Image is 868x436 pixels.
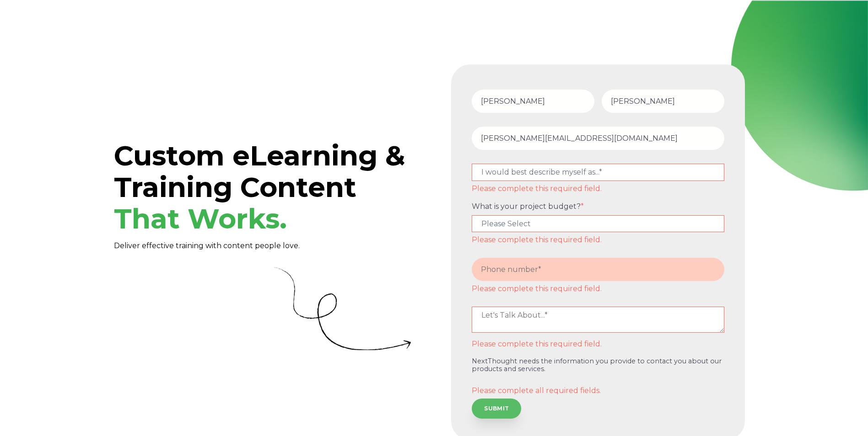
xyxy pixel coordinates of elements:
[472,399,521,419] input: SUBMIT
[114,241,300,250] span: Deliver effective training with content people love.
[114,139,405,235] span: Custom eLearning & Training Content
[472,357,724,373] p: NextThought needs the information you provide to contact you about our products and services.
[472,202,581,211] span: What is your project budget?
[472,258,724,281] input: Phone number*
[114,202,287,235] span: That Works.
[472,340,724,348] label: Please complete this required field.
[472,90,594,113] input: First Name*
[472,185,724,193] label: Please complete this required field.
[274,266,411,350] img: Curly Arrow
[472,236,724,244] label: Please complete this required field.
[472,285,724,293] label: Please complete this required field.
[472,127,724,150] input: Email Address*
[602,90,724,113] input: Last Name*
[472,387,724,395] label: Please complete all required fields.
